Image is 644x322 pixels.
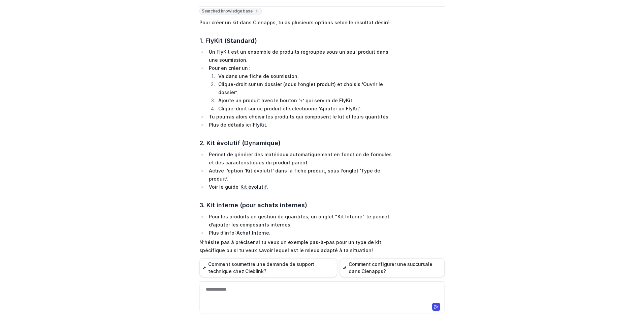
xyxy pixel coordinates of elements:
a: Achat Interne [236,230,269,236]
h3: 2. Kit évolutif (Dynamique) [199,138,396,148]
li: Tu pourras alors choisir les produits qui composent le kit et leurs quantités. [207,113,396,121]
li: Plus d’info : . [207,229,396,237]
li: Ajoute un produit avec le bouton ‘+’ qui servira de FlyKit. [216,97,396,105]
h3: 3. Kit interne (pour achats internes) [199,200,396,210]
a: FlyKit [253,122,266,128]
li: Permet de générer des matériaux automatiquement en fonction de formules et des caractéristiques d... [207,151,396,167]
p: N’hésite pas à préciser si tu veux un exemple pas-à-pas pour un type de kit spécifique ou si tu v... [199,238,396,254]
li: Pour les produits en gestion de quantités, un onglet "Kit Interne" te permet d’ajouter les compos... [207,213,396,229]
li: Plus de détails ici : . [207,121,396,129]
h3: 1. FlyKit (Standard) [199,36,396,46]
li: Voir le guide : . [207,183,396,191]
li: Va dans une fiche de soumission. [216,72,396,80]
li: Active l’option ‘Kit évolutif’ dans la fiche produit, sous l’onglet ‘Type de produit’. [207,167,396,183]
li: Un FlyKit est un ensemble de produits regroupés sous un seul produit dans une soumission. [207,48,396,64]
button: Comment configurer une succursale dans Cienapps? [340,258,445,277]
p: Pour créer un kit dans Cienapps, tu as plusieurs options selon le résultat désiré : [199,19,396,27]
li: Clique-droit sur ce produit et sélectionne ‘Ajouter un FlyKit’. [216,105,396,113]
a: Kit évolutif [240,184,267,190]
li: Pour en créer un : [207,64,396,113]
button: Comment soumettre une demande de support technique chez Cieblink? [199,258,337,277]
span: Searched knowledge base [199,8,262,15]
li: Clique-droit sur un dossier (sous l’onglet produit) et choisis ‘Ouvrir le dossier’. [216,80,396,97]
